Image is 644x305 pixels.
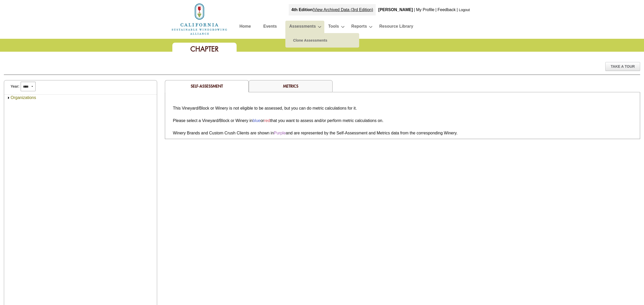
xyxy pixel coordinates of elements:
a: Reports [351,23,367,32]
strong: 4th Edition [291,7,313,12]
a: My Profile [416,7,434,12]
a: Assessments [289,23,316,32]
div: | [413,4,415,16]
div: This Vineyard/Block or Winery is not eligible to be assessed, but you can do metric calculations ... [173,105,637,136]
b: [PERSON_NAME] [378,7,413,12]
span: red [264,118,270,123]
span: Year: [11,84,19,89]
span: Self-Assessment [191,83,223,89]
a: Organizations [11,95,36,100]
span: blue [253,118,260,123]
a: View Archived Data (3rd Edition) [314,7,373,12]
a: Home [171,17,228,21]
div: | [456,4,458,16]
img: logo_cswa2x.png [171,3,228,36]
a: Resource Library [379,23,413,32]
div: | [289,4,376,16]
a: Events [263,23,277,32]
div: | [435,4,437,16]
a: Clone Assessments [291,36,354,45]
div: Take A Tour [605,62,640,71]
img: Expand Organizations [7,96,11,100]
a: Feedback [438,7,456,12]
span: Chapter [190,44,219,54]
a: Tools [328,23,339,32]
span: Purple [274,131,286,135]
a: Home [239,23,251,32]
a: Logout [459,8,470,12]
a: Metrics [283,83,298,89]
